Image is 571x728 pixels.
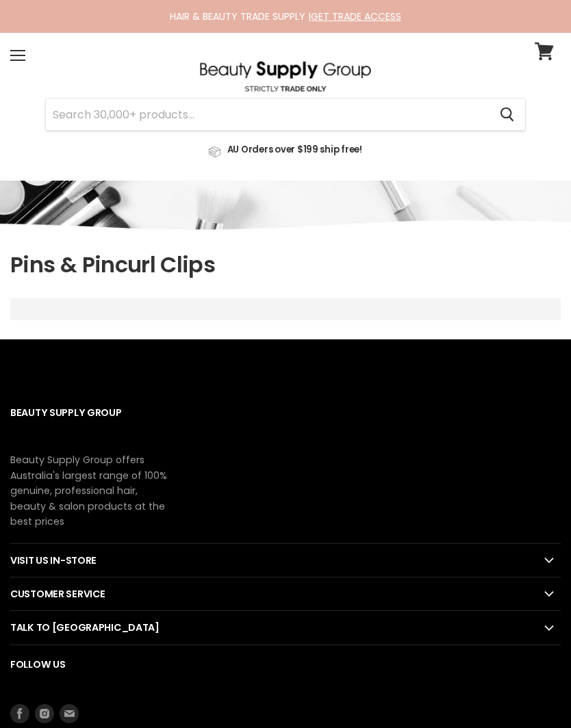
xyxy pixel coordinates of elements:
[311,10,401,23] a: GET TRADE ACCESS
[489,99,525,130] button: Search
[10,577,561,610] h2: Customer Service
[10,544,561,577] h2: Visit Us In-Store
[10,611,561,644] h2: Talk to [GEOGRAPHIC_DATA]
[503,664,557,714] iframe: Gorgias live chat messenger
[45,98,526,131] form: Product
[10,393,561,452] h2: Beauty Supply Group
[46,99,489,130] input: Search
[10,250,561,279] h1: Pins & Pincurl Clips
[10,452,175,530] p: Beauty Supply Group offers Australia's largest range of 100% genuine, professional hair, beauty &...
[10,645,561,704] h2: Follow us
